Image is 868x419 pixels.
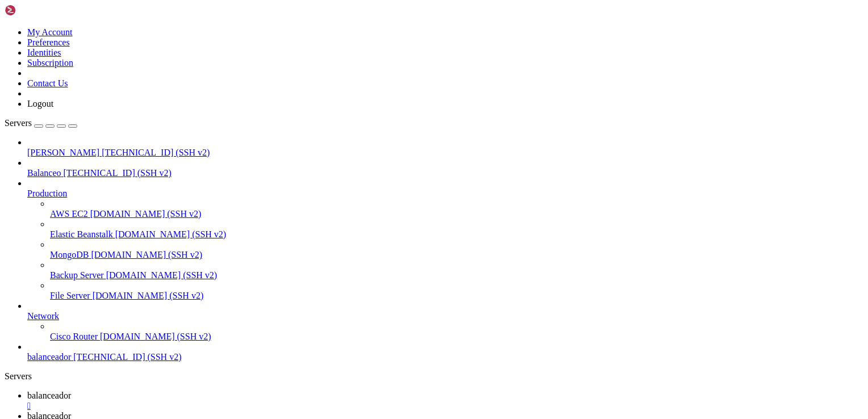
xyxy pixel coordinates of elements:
li: balanceador [TECHNICAL_ID] (SSH v2) [27,342,863,362]
span: [DOMAIN_NAME] (SSH v2) [91,250,202,259]
a: Production [27,188,863,199]
a: Preferences [27,37,70,47]
a: Backup Server [DOMAIN_NAME] (SSH v2) [50,270,863,280]
span: [TECHNICAL_ID] (SSH v2) [102,148,210,157]
span: Cisco Router [50,332,98,341]
span: [PERSON_NAME] [27,148,99,157]
span: Balanceo [27,168,61,178]
span: Elastic Beanstalk [50,229,113,239]
span: Production [27,188,67,198]
span: Network [27,311,59,321]
li: File Server [DOMAIN_NAME] (SSH v2) [50,280,863,301]
span: [TECHNICAL_ID] (SSH v2) [64,168,172,178]
a: Subscription [27,58,73,68]
a: balanceador [27,391,863,411]
span: balanceador [27,352,71,362]
a: Contact Us [27,78,68,88]
li: [PERSON_NAME] [TECHNICAL_ID] (SSH v2) [27,137,863,158]
span: File Server [50,291,90,300]
a: balanceador [TECHNICAL_ID] (SSH v2) [27,352,863,362]
a: Logout [27,99,53,108]
li: Cisco Router [DOMAIN_NAME] (SSH v2) [50,321,863,342]
a: File Server [DOMAIN_NAME] (SSH v2) [50,291,863,301]
a: Balanceo [TECHNICAL_ID] (SSH v2) [27,168,863,178]
li: Network [27,301,863,342]
span: AWS EC2 [50,209,88,219]
a: AWS EC2 [DOMAIN_NAME] (SSH v2) [50,209,863,219]
span: [DOMAIN_NAME] (SSH v2) [90,209,202,219]
a: Servers [5,118,77,128]
a: MongoDB [DOMAIN_NAME] (SSH v2) [50,250,863,260]
a:  [27,401,863,411]
span: Servers [5,118,32,128]
span: [DOMAIN_NAME] (SSH v2) [100,332,211,341]
li: Balanceo [TECHNICAL_ID] (SSH v2) [27,158,863,178]
span: [TECHNICAL_ID] (SSH v2) [73,352,181,362]
li: Production [27,178,863,301]
a: Network [27,311,863,321]
span: balanceador [27,391,71,400]
img: Shellngn [5,5,70,16]
li: MongoDB [DOMAIN_NAME] (SSH v2) [50,240,863,260]
li: Elastic Beanstalk [DOMAIN_NAME] (SSH v2) [50,219,863,240]
span: Backup Server [50,270,104,280]
div: Servers [5,371,863,382]
span: [DOMAIN_NAME] (SSH v2) [93,291,204,300]
a: Elastic Beanstalk [DOMAIN_NAME] (SSH v2) [50,229,863,240]
li: Backup Server [DOMAIN_NAME] (SSH v2) [50,260,863,280]
span: [DOMAIN_NAME] (SSH v2) [106,270,218,280]
li: AWS EC2 [DOMAIN_NAME] (SSH v2) [50,199,863,219]
span: [DOMAIN_NAME] (SSH v2) [115,229,227,239]
a: [PERSON_NAME] [TECHNICAL_ID] (SSH v2) [27,148,863,158]
span: MongoDB [50,250,89,259]
a: Identities [27,48,61,57]
a: My Account [27,27,73,37]
a: Cisco Router [DOMAIN_NAME] (SSH v2) [50,332,863,342]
